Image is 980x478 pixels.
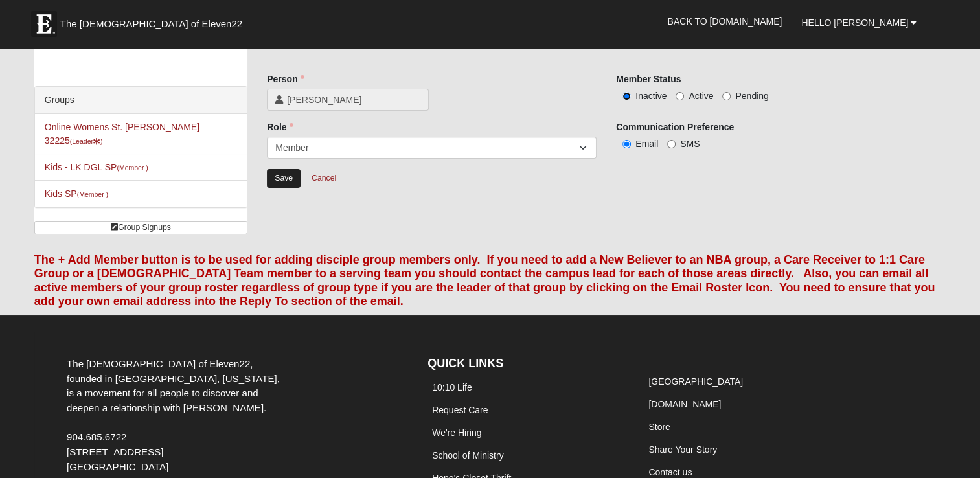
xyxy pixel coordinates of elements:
a: Cancel [303,168,345,188]
label: Role [267,120,293,133]
input: Inactive [622,92,631,100]
a: We're Hiring [432,427,481,438]
span: Pending [735,91,768,101]
input: Active [676,92,684,100]
span: Email [635,139,658,149]
a: [DOMAIN_NAME] [648,399,721,409]
a: Hello [PERSON_NAME] [792,6,926,39]
a: Group Signups [34,221,247,234]
div: The [DEMOGRAPHIC_DATA] of Eleven22, founded in [GEOGRAPHIC_DATA], [US_STATE], is a movement for a... [57,357,297,475]
span: The [DEMOGRAPHIC_DATA] of Eleven22 [60,17,242,30]
span: Active [689,91,713,101]
span: Inactive [635,91,667,101]
a: Store [648,422,670,432]
small: (Member ) [77,190,108,198]
label: Person [267,73,304,85]
font: The + Add Member button is to be used for adding disciple group members only. If you need to add ... [34,253,935,308]
a: Online Womens St. [PERSON_NAME] 32225(Leader) [45,122,199,146]
a: Kids SP(Member ) [45,188,108,199]
a: The [DEMOGRAPHIC_DATA] of Eleven22 [25,5,284,37]
span: SMS [680,139,700,149]
input: Email [622,140,631,148]
label: Communication Preference [616,120,734,133]
span: [PERSON_NAME] [287,93,420,106]
small: (Member ) [117,164,148,172]
input: Pending [722,92,731,100]
a: 10:10 Life [432,382,472,393]
input: Alt+s [267,169,301,188]
a: Request Care [432,405,488,415]
div: Groups [35,87,247,114]
input: SMS [667,140,676,148]
span: Hello [PERSON_NAME] [801,17,908,28]
a: [GEOGRAPHIC_DATA] [648,376,743,387]
label: Member Status [616,73,681,85]
small: (Leader ) [70,137,103,145]
a: Share Your Story [648,444,717,455]
h4: QUICK LINKS [427,357,624,371]
img: Eleven22 logo [31,11,57,37]
a: School of Ministry [432,450,503,461]
a: Back to [DOMAIN_NAME] [657,5,792,38]
a: Kids - LK DGL SP(Member ) [45,162,148,172]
